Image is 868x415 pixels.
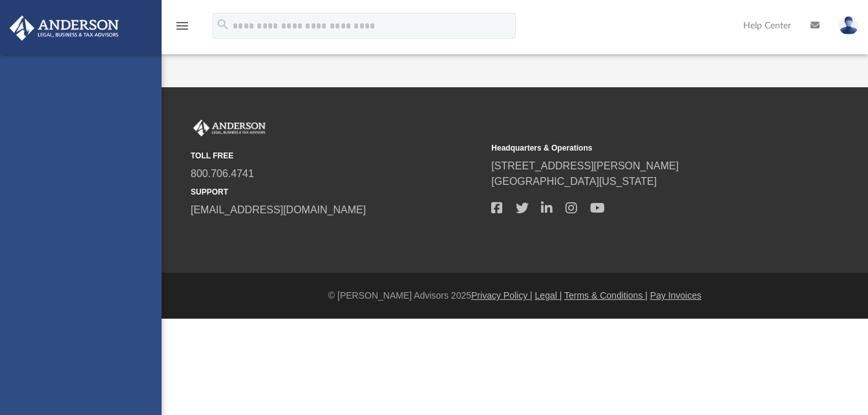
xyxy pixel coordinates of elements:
a: Pay Invoices [650,290,701,301]
small: Headquarters & Operations [491,142,783,154]
a: [EMAIL_ADDRESS][DOMAIN_NAME] [191,204,366,215]
a: Legal | [535,290,562,301]
div: © [PERSON_NAME] Advisors 2025 [162,289,868,303]
small: TOLL FREE [191,150,482,162]
img: Anderson Advisors Platinum Portal [191,120,268,136]
i: menu [175,18,190,34]
a: [STREET_ADDRESS][PERSON_NAME] [491,160,679,171]
img: User Pic [839,16,858,35]
a: 800.706.4741 [191,168,254,179]
a: Terms & Conditions | [564,290,648,301]
img: Anderson Advisors Platinum Portal [6,16,123,41]
a: menu [175,25,190,34]
i: search [216,17,230,32]
a: Privacy Policy | [471,290,533,301]
small: SUPPORT [191,186,482,198]
a: [GEOGRAPHIC_DATA][US_STATE] [491,176,657,187]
